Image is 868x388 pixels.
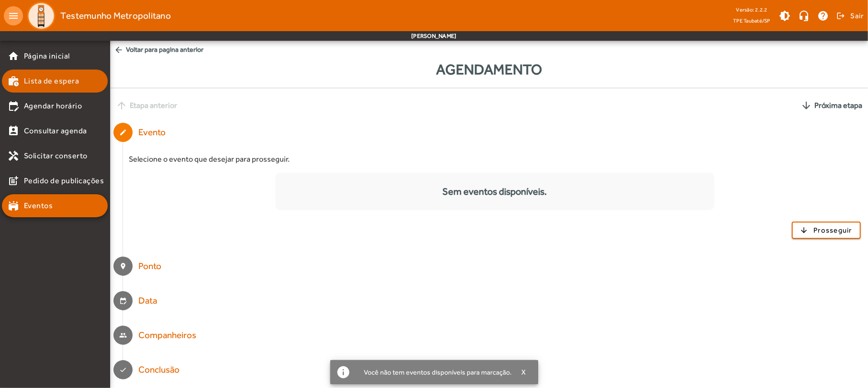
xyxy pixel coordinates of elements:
[733,4,771,16] div: Versão: 2.2.2
[24,125,87,137] span: Consultar agenda
[119,331,127,339] mat-icon: people
[24,75,79,87] span: Lista de espera
[138,363,180,377] div: Conclusão
[8,175,19,187] mat-icon: post_add
[8,200,19,212] mat-icon: stadium
[27,1,56,30] img: Logo TPE
[114,45,124,55] mat-icon: arrow_back
[8,75,19,87] mat-icon: work_history
[138,294,162,308] div: Data
[138,126,166,140] div: Evento
[24,50,70,62] span: Página inicial
[521,368,526,376] span: X
[119,262,127,270] mat-icon: location_on
[129,153,861,165] div: Selecione o evento que desejar para prosseguir.
[24,200,53,212] span: Eventos
[512,368,536,376] button: X
[60,8,171,24] span: Testemunho Metropolitano
[24,100,82,112] span: Agendar horário
[110,41,868,59] span: Voltar para pagina anterior
[336,365,350,379] mat-icon: info
[24,150,88,162] span: Solicitar conserto
[4,6,23,25] mat-icon: menu
[8,100,19,112] mat-icon: edit_calendar
[8,125,19,137] mat-icon: perm_contact_calendar
[8,50,19,62] mat-icon: home
[275,184,714,199] div: Sem eventos disponíveis.
[119,129,127,136] mat-icon: create
[835,9,864,23] button: Sair
[792,222,861,239] button: Prosseguir
[800,100,812,111] mat-icon: arrow_downward
[24,175,104,187] span: Pedido de publicações
[8,150,19,162] mat-icon: handyman
[814,225,853,236] span: Prosseguir
[138,329,196,342] div: Companheiros
[23,1,171,30] a: Testemunho Metropolitano
[733,16,771,25] span: TPE Taubaté/SP
[850,8,864,24] span: Sair
[814,100,862,111] span: Próxima etapa
[138,259,162,273] div: Ponto
[110,59,868,80] span: Agendamento
[119,366,127,374] mat-icon: done
[357,365,512,379] div: Você não tem eventos disponíveis para marcação.
[119,297,127,305] mat-icon: edit_calendar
